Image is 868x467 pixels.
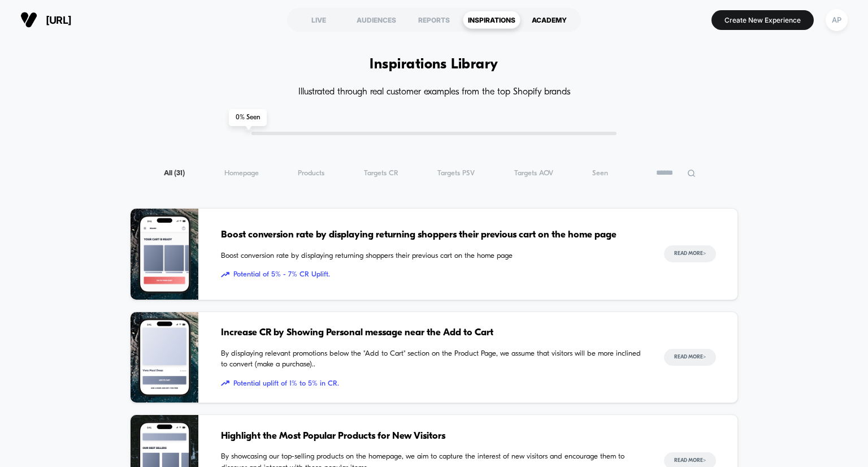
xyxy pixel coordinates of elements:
[348,11,405,29] div: AUDIENCES
[221,378,641,390] span: Potential uplift of 1% to 5% in CR.
[405,11,463,29] div: REPORTS
[290,11,348,29] div: LIVE
[298,169,324,178] span: Products
[17,11,75,29] button: [URL]
[224,169,259,178] span: Homepage
[822,8,851,32] button: AP
[514,169,553,178] span: Targets AOV
[437,169,475,178] span: Targets PSV
[664,245,716,262] button: Read More>
[20,11,37,28] img: Visually logo
[221,250,641,262] span: Boost conversion rate by displaying returning shoppers their previous cart on the home page
[131,312,198,403] img: By displaying relevant promotions below the "Add to Cart" section on the Product Page, we assume ...
[826,9,848,31] div: AP
[664,349,716,366] button: Read More>
[174,170,185,177] span: ( 31 )
[221,228,641,243] span: Boost conversion rate by displaying returning shoppers their previous cart on the home page
[592,169,608,178] span: Seen
[164,169,185,178] span: All
[221,269,641,280] span: Potential of 5% - 7% CR Uplift.
[463,11,520,29] div: INSPIRATIONS
[130,87,737,98] h4: Illustrated through real customer examples from the top Shopify brands
[520,11,578,29] div: ACADEMY
[364,169,398,178] span: Targets CR
[221,429,641,444] span: Highlight the Most Popular Products for New Visitors
[229,109,267,126] span: 0 % Seen
[221,348,641,370] span: By displaying relevant promotions below the "Add to Cart" section on the Product Page, we assume ...
[46,14,71,26] span: [URL]
[370,57,498,73] h1: Inspirations Library
[711,10,814,30] button: Create New Experience
[131,209,198,300] img: Boost conversion rate by displaying returning shoppers their previous cart on the home page
[221,326,641,340] span: Increase CR by Showing Personal message near the Add to Cart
